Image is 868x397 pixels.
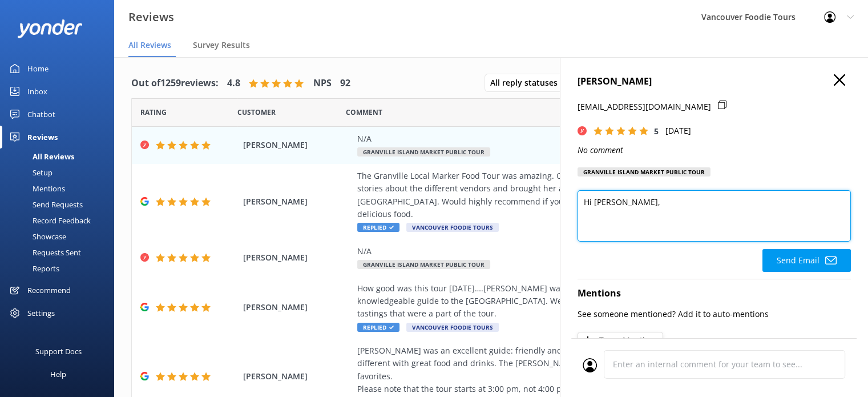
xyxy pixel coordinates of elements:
[193,39,250,51] span: Survey Results
[243,251,352,264] span: [PERSON_NAME]
[357,344,773,396] div: [PERSON_NAME] was an excellent guide: friendly and informative. The three restaurants were vastly...
[357,170,773,221] div: The Granville Local Marker Food Tour was amazing. Our guide [PERSON_NAME] did a great job sharing...
[7,165,53,181] div: Setup
[762,249,851,272] button: Send Email
[357,147,490,157] span: Granville Island Market Public Tour
[7,212,91,228] div: Record Feedback
[227,76,240,91] h4: 4.8
[406,223,499,232] span: Vancouver Foodie Tours
[654,126,659,137] span: 5
[357,223,399,232] span: Replied
[583,358,597,372] img: user_profile.svg
[7,228,114,244] a: Showcase
[27,126,58,149] div: Reviews
[578,74,851,89] h4: [PERSON_NAME]
[7,244,81,260] div: Requests Sent
[243,195,352,208] span: [PERSON_NAME]
[7,197,83,212] div: Send Requests
[357,260,490,269] span: Granville Island Market Public Tour
[237,107,276,118] span: Date
[128,39,171,51] span: All Reviews
[140,107,167,118] span: Date
[357,282,773,320] div: How good was this tour [DATE]….[PERSON_NAME] was an absolutely fantastic, enthusiastic and knowle...
[7,197,114,212] a: Send Requests
[578,101,711,113] p: [EMAIL_ADDRESS][DOMAIN_NAME]
[7,228,66,244] div: Showcase
[578,332,663,349] button: Team Mentions
[578,167,710,177] div: Granville Island Market Public Tour
[406,323,499,332] span: Vancouver Foodie Tours
[7,181,114,197] a: Mentions
[7,244,114,260] a: Requests Sent
[490,77,564,89] span: All reply statuses
[7,149,74,165] div: All Reviews
[578,145,623,155] i: No comment
[578,286,851,301] h4: Mentions
[27,302,55,324] div: Settings
[128,8,174,26] h3: Reviews
[7,212,114,228] a: Record Feedback
[313,76,332,91] h4: NPS
[357,323,399,332] span: Replied
[27,103,55,126] div: Chatbot
[7,149,114,165] a: All Reviews
[7,260,59,276] div: Reports
[665,125,691,137] p: [DATE]
[27,279,71,302] div: Recommend
[50,363,66,386] div: Help
[7,165,114,181] a: Setup
[27,57,49,80] div: Home
[7,181,65,197] div: Mentions
[35,340,82,363] div: Support Docs
[357,245,773,258] div: N/A
[346,107,382,118] span: Question
[578,190,851,242] textarea: Hi [PERSON_NAME],
[834,74,845,87] button: Close
[357,133,773,145] div: N/A
[27,80,47,103] div: Inbox
[340,76,350,91] h4: 92
[7,260,114,276] a: Reports
[243,301,352,314] span: [PERSON_NAME]
[578,308,851,320] p: See someone mentioned? Add it to auto-mentions
[243,370,352,383] span: [PERSON_NAME]
[131,76,219,91] h4: Out of 1259 reviews:
[17,19,83,38] img: yonder-white-logo.png
[243,139,352,151] span: [PERSON_NAME]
